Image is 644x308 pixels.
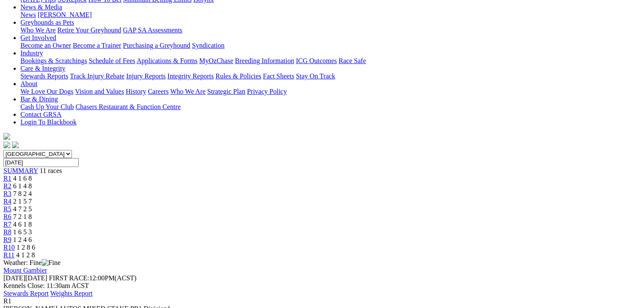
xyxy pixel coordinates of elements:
[192,42,224,49] a: Syndication
[170,88,206,95] a: Who We Are
[13,236,32,243] span: 1 2 4 6
[137,57,197,64] a: Applications & Forms
[3,213,11,220] a: R6
[338,57,366,64] a: Race Safe
[70,72,124,80] a: Track Injury Rebate
[123,42,190,49] a: Purchasing a Greyhound
[20,19,74,26] a: Greyhounds as Pets
[126,72,166,80] a: Injury Reports
[20,57,641,65] div: Industry
[20,42,641,49] div: Get Involved
[13,182,32,190] span: 6 1 4 8
[20,88,73,95] a: We Love Our Dogs
[3,221,11,228] a: R7
[20,26,641,34] div: Greyhounds as Pets
[20,103,641,111] div: Bar & Dining
[167,72,214,80] a: Integrity Reports
[3,244,15,251] a: R10
[37,11,92,18] a: [PERSON_NAME]
[20,3,62,11] a: News & Media
[123,26,183,34] a: GAP SA Assessments
[215,72,261,80] a: Rules & Policies
[3,182,11,190] a: R2
[20,57,87,64] a: Bookings & Scratchings
[16,251,35,259] span: 4 1 2 8
[13,228,32,236] span: 1 6 5 3
[3,141,10,148] img: facebook.svg
[3,274,47,282] span: [DATE]
[20,49,43,57] a: Industry
[3,167,38,174] a: SUMMARY
[296,72,335,80] a: Stay On Track
[235,57,294,64] a: Breeding Information
[126,88,146,95] a: History
[20,72,641,80] div: Care & Integrity
[3,290,49,297] a: Stewards Report
[3,205,11,213] a: R5
[49,274,137,282] span: 12:00PM(ACST)
[73,42,121,49] a: Become a Trainer
[20,95,58,103] a: Bar & Dining
[20,42,71,49] a: Become an Owner
[3,190,11,197] a: R3
[3,282,641,290] div: Kennels Close: 11:30am ACST
[50,290,93,297] a: Weights Report
[57,26,121,34] a: Retire Your Greyhound
[20,88,641,95] div: About
[20,11,641,19] div: News & Media
[42,259,60,267] img: Fine
[296,57,337,64] a: ICG Outcomes
[89,57,135,64] a: Schedule of Fees
[3,158,79,167] input: Select date
[3,175,11,182] a: R1
[40,167,62,174] span: 11 races
[20,65,66,72] a: Care & Integrity
[20,80,37,87] a: About
[3,236,11,243] a: R9
[13,205,32,213] span: 4 7 2 5
[20,118,77,126] a: Login To Blackbook
[17,244,35,251] span: 1 2 8 6
[3,297,11,305] span: R1
[3,259,60,266] span: Weather: Fine
[13,190,32,197] span: 7 8 2 4
[263,72,294,80] a: Fact Sheets
[3,133,10,140] img: logo-grsa-white.png
[3,228,11,236] a: R8
[3,198,11,205] a: R4
[3,274,26,282] span: [DATE]
[199,57,233,64] a: MyOzChase
[75,103,180,110] a: Chasers Restaurant & Function Centre
[13,198,32,205] span: 2 1 5 7
[20,72,68,80] a: Stewards Reports
[20,11,36,18] a: News
[13,175,32,182] span: 4 1 6 8
[20,103,74,110] a: Cash Up Your Club
[20,34,56,41] a: Get Involved
[3,267,47,274] a: Mount Gambier
[13,221,32,228] span: 4 6 1 8
[75,88,124,95] a: Vision and Values
[20,111,61,118] a: Contact GRSA
[20,26,56,34] a: Who We Are
[49,274,89,282] span: FIRST RACE:
[12,141,19,148] img: twitter.svg
[13,213,32,220] span: 7 2 1 8
[148,88,169,95] a: Careers
[247,88,287,95] a: Privacy Policy
[3,251,14,259] a: R11
[207,88,245,95] a: Strategic Plan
